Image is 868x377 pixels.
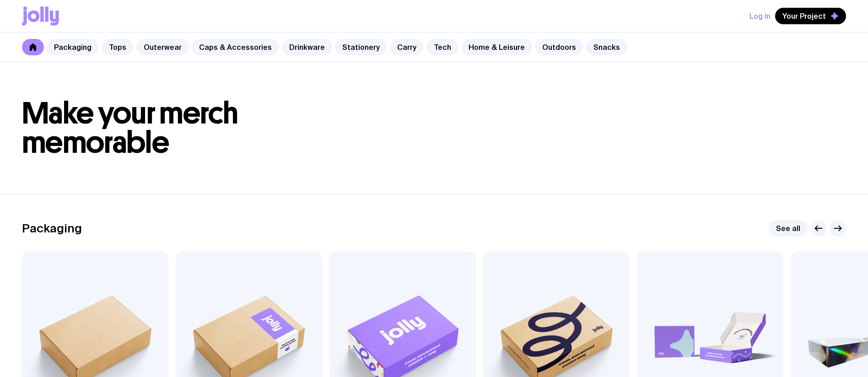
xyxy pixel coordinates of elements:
[390,39,424,55] a: Carry
[426,39,458,55] a: Tech
[136,39,189,55] a: Outerwear
[535,39,583,55] a: Outdoors
[782,11,826,21] span: Your Project
[769,220,808,237] a: See all
[102,39,134,55] a: Tops
[22,95,238,161] span: Make your merch memorable
[749,8,771,24] button: Log In
[335,39,387,55] a: Stationery
[192,39,279,55] a: Caps & Accessories
[775,8,846,24] button: Your Project
[47,39,99,55] a: Packaging
[461,39,532,55] a: Home & Leisure
[586,39,627,55] a: Snacks
[282,39,332,55] a: Drinkware
[22,221,82,235] h2: Packaging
